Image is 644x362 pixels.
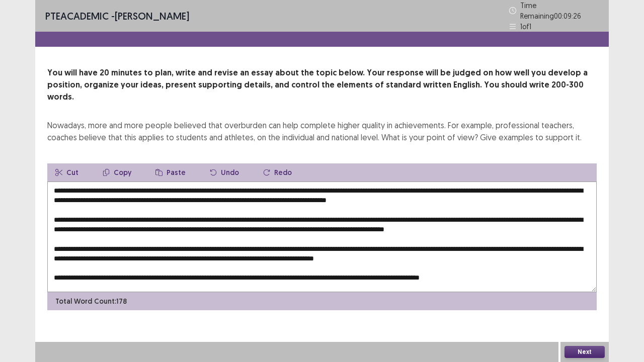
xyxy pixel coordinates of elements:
p: 1 of 1 [520,21,531,32]
button: Redo [255,163,300,182]
button: Undo [202,163,247,182]
p: You will have 20 minutes to plan, write and revise an essay about the topic below. Your response ... [47,67,597,103]
span: PTE academic [45,10,109,22]
button: Copy [95,163,139,182]
p: Total Word Count: 178 [55,296,127,307]
button: Paste [147,163,194,182]
button: Cut [47,163,87,182]
button: Next [565,346,605,358]
div: Nowadays, more and more people believed that overburden can help complete higher quality in achie... [47,119,597,143]
p: - [PERSON_NAME] [45,9,189,24]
